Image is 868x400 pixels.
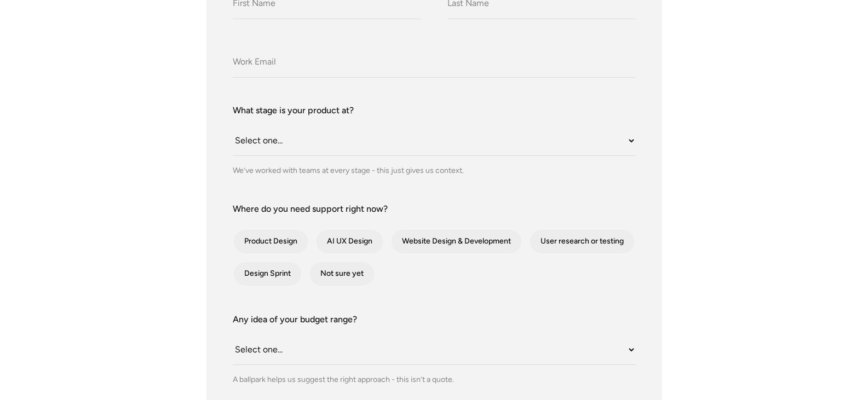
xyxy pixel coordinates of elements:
label: Any idea of your budget range? [233,313,636,326]
div: We’ve worked with teams at every stage - this just gives us context. [233,165,636,176]
label: Where do you need support right now? [233,202,636,216]
div: A ballpark helps us suggest the right approach - this isn’t a quote. [233,374,636,385]
label: What stage is your product at? [233,104,636,117]
input: Work Email [233,48,636,78]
